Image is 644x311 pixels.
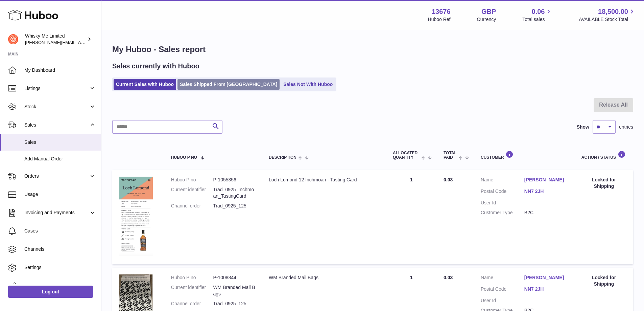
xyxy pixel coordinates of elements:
[269,177,379,183] div: Loch Lomond 12 Inchmoan - Tasting Card
[269,274,379,281] div: WM Branded Mail Bags
[171,186,213,199] dt: Current identifier
[213,274,255,281] dd: P-1008844
[269,155,296,160] span: Description
[477,16,496,23] div: Currency
[171,274,213,281] dt: Huboo P no
[481,297,524,304] dt: User Id
[432,7,451,16] strong: 13676
[24,264,96,271] span: Settings
[481,177,524,185] dt: Name
[24,67,96,73] span: My Dashboard
[481,151,568,160] div: Customer
[24,228,96,234] span: Cases
[24,283,96,289] span: Returns
[481,188,524,196] dt: Postal Code
[281,79,335,90] a: Sales Not With Huboo
[24,156,96,162] span: Add Manual Order
[112,62,199,71] h2: Sales currently with Huboo
[393,151,420,160] span: ALLOCATED Quantity
[213,177,255,183] dd: P-1055356
[524,209,568,216] dd: B2C
[24,85,89,92] span: Listings
[24,173,89,179] span: Orders
[532,7,545,16] span: 0.06
[171,284,213,297] dt: Current identifier
[444,275,453,280] span: 0.03
[581,151,626,160] div: Action / Status
[524,274,568,281] a: [PERSON_NAME]
[579,7,636,23] a: 18,500.00 AVAILABLE Stock Total
[25,40,136,45] span: [PERSON_NAME][EMAIL_ADDRESS][DOMAIN_NAME]
[24,104,89,110] span: Stock
[598,7,628,16] span: 18,500.00
[481,286,524,294] dt: Postal Code
[619,124,633,130] span: entries
[24,139,96,146] span: Sales
[481,274,524,283] dt: Name
[119,177,153,256] img: 136761757010120.png
[24,246,96,252] span: Channels
[213,203,255,209] dd: Trad_0925_125
[579,16,636,23] span: AVAILABLE Stock Total
[171,177,213,183] dt: Huboo P no
[522,7,552,23] a: 0.06 Total sales
[444,151,457,160] span: Total paid
[213,284,255,297] dd: WM Branded Mail Bags
[524,188,568,195] a: NN7 2JH
[581,274,626,287] div: Locked for Shipping
[177,79,280,90] a: Sales Shipped From [GEOGRAPHIC_DATA]
[386,170,437,264] td: 1
[25,33,86,46] div: Whisky Me Limited
[481,200,524,206] dt: User Id
[24,191,96,198] span: Usage
[428,16,451,23] div: Huboo Ref
[524,177,568,183] a: [PERSON_NAME]
[8,34,18,44] img: frances@whiskyshop.com
[171,301,213,307] dt: Channel order
[481,209,524,216] dt: Customer Type
[581,177,626,190] div: Locked for Shipping
[213,301,255,307] dd: Trad_0925_125
[24,209,89,216] span: Invoicing and Payments
[114,79,176,90] a: Current Sales with Huboo
[577,124,589,130] label: Show
[171,155,197,160] span: Huboo P no
[481,7,496,16] strong: GBP
[522,16,552,23] span: Total sales
[171,203,213,209] dt: Channel order
[524,286,568,292] a: NN7 2JH
[444,177,453,182] span: 0.03
[8,286,93,298] a: Log out
[213,186,255,199] dd: Trad_0925_Inchmoan_TastingCard
[24,122,89,128] span: Sales
[112,44,633,55] h1: My Huboo - Sales report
